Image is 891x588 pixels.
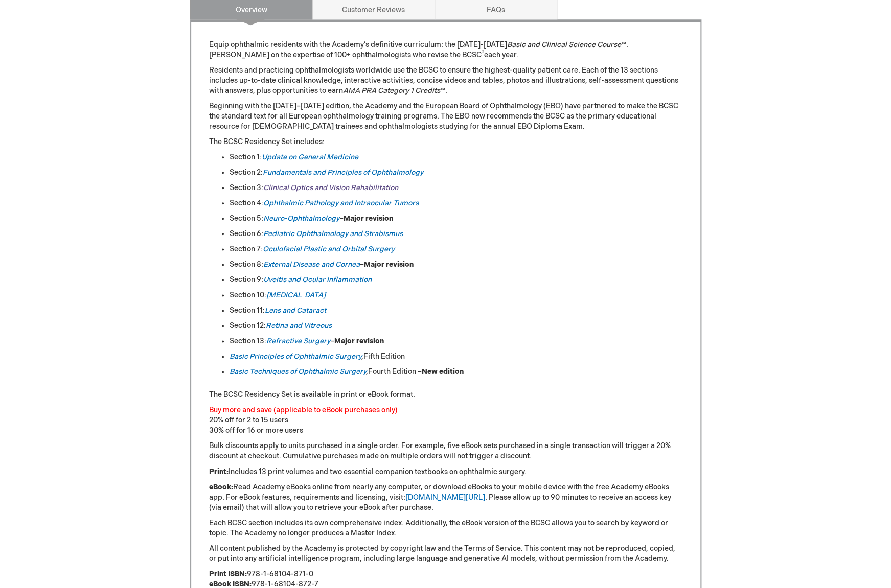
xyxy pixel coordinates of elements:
[263,260,360,269] a: External Disease and Cornea
[263,183,398,192] a: Clinical Optics and Vision Rehabilitation
[209,65,682,96] p: Residents and practicing ophthalmologists worldwide use the BCSC to ensure the highest-quality pa...
[266,291,326,299] a: [MEDICAL_DATA]
[230,290,682,300] li: Section 10:
[230,367,682,377] li: Fourth Edition –
[230,275,682,285] li: Section 9:
[230,352,361,361] a: Basic Principles of Ophthalmic Surgery
[209,466,682,477] p: Includes 13 print volumes and two essential companion textbooks on ophthalmic surgery.
[343,86,440,95] em: AMA PRA Category 1 Credits
[209,467,229,476] strong: Print:
[230,229,682,239] li: Section 6:
[230,321,682,331] li: Section 12:
[263,168,423,177] a: Fundamentals and Principles of Ophthalmology
[209,137,682,147] p: The BCSC Residency Set includes:
[361,352,363,361] em: ,
[209,543,682,563] p: All content published by the Academy is protected by copyright law and the Terms of Service. This...
[263,245,395,253] a: Oculofacial Plastic and Orbital Surgery
[263,199,419,207] a: Ophthalmic Pathology and Intraocular Tumors
[263,229,403,238] a: Pediatric Ophthalmology and Strabismus
[482,50,484,56] sup: ®
[263,214,339,223] a: Neuro-Ophthalmology
[209,101,682,132] p: Beginning with the [DATE]–[DATE] edition, the Academy and the European Board of Ophthalmology (EB...
[230,198,682,208] li: Section 4:
[266,337,330,345] a: Refractive Surgery
[364,260,414,269] strong: Major revision
[230,367,368,376] em: ,
[209,482,233,491] strong: eBook:
[209,390,682,400] p: The BCSC Residency Set is available in print or eBook format.
[405,492,485,501] a: [DOMAIN_NAME][URL]
[230,168,682,178] li: Section 2:
[209,40,682,60] p: Equip ophthalmic residents with the Academy’s definitive curriculum: the [DATE]-[DATE] ™. [PERSON...
[209,405,682,436] p: 20% off for 2 to 15 users 30% off for 16 or more users
[209,569,247,578] strong: Print ISBN:
[230,244,682,254] li: Section 7:
[262,153,358,161] a: Update on General Medicine
[230,336,682,346] li: Section 13: –
[230,260,682,270] li: Section 8: –
[344,214,393,223] strong: Major revision
[230,214,682,224] li: Section 5: –
[230,305,682,316] li: Section 11:
[209,482,682,512] p: Read Academy eBooks online from nearly any computer, or download eBooks to your mobile device wit...
[230,183,682,193] li: Section 3:
[263,275,372,284] a: Uveitis and Ocular Inflammation
[422,367,464,376] strong: New edition
[209,518,682,538] p: Each BCSC section includes its own comprehensive index. Additionally, the eBook version of the BC...
[334,337,384,345] strong: Major revision
[266,321,332,330] a: Retina and Vitreous
[230,152,682,162] li: Section 1:
[209,441,682,461] p: Bulk discounts apply to units purchased in a single order. For example, five eBook sets purchased...
[230,351,682,362] li: Fifth Edition
[265,306,326,315] a: Lens and Cataract
[209,406,398,414] font: Buy more and save (applicable to eBook purchases only)
[230,367,366,376] a: Basic Techniques of Ophthalmic Surgery
[507,40,621,49] em: Basic and Clinical Science Course
[209,579,252,588] strong: eBook ISBN:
